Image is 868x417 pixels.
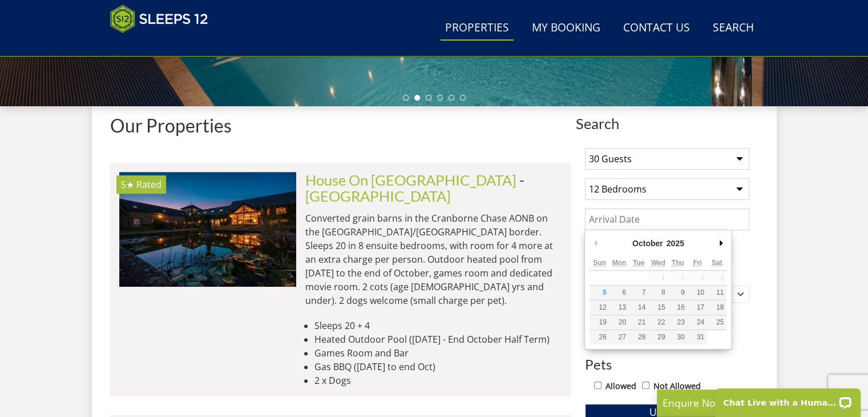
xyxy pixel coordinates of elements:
a: My Booking [527,15,605,41]
button: 11 [707,286,726,300]
button: 25 [707,315,726,330]
p: Converted grain barns in the Cranborne Chase AONB on the [GEOGRAPHIC_DATA]/[GEOGRAPHIC_DATA] bord... [305,211,562,307]
span: House On The Hill has a 5 star rating under the Quality in Tourism Scheme [121,178,134,191]
a: [GEOGRAPHIC_DATA] [305,187,451,205]
span: Search [576,115,758,131]
span: Rated [136,178,162,191]
button: 17 [688,300,707,315]
button: 18 [707,300,726,315]
button: 6 [609,286,629,300]
p: Enquire Now [663,395,834,410]
h3: Pets [585,357,749,372]
abbr: Friday [693,259,701,267]
button: 23 [668,315,688,330]
button: 10 [688,286,707,300]
li: Heated Outdoor Pool ([DATE] - End October Half Term) [314,332,562,346]
button: 5 [590,286,609,300]
input: Arrival Date [585,209,749,230]
button: 8 [648,286,668,300]
button: Next Month [715,235,726,252]
li: Sleeps 20 + 4 [314,319,562,332]
button: 22 [648,315,668,330]
iframe: Customer reviews powered by Trustpilot [104,40,224,50]
button: 27 [609,330,629,344]
button: 16 [668,300,688,315]
button: 9 [668,286,688,300]
button: 21 [629,315,648,330]
button: 28 [629,330,648,344]
a: Contact Us [619,15,695,41]
li: Games Room and Bar [314,346,562,360]
img: Sleeps 12 [110,5,208,33]
img: house-on-the-hill-large-holiday-home-accommodation-wiltshire-sleeps-16.original.jpg [119,172,296,286]
a: Properties [441,15,514,41]
abbr: Tuesday [633,259,644,267]
iframe: LiveChat chat widget [708,381,868,417]
button: 19 [590,315,609,330]
label: Allowed [605,380,636,392]
abbr: Thursday [672,259,684,267]
button: 7 [629,286,648,300]
a: Search [708,15,758,41]
button: 30 [668,330,688,344]
button: 13 [609,300,629,315]
abbr: Monday [612,259,626,267]
li: Gas BBQ ([DATE] to end Oct) [314,360,562,374]
abbr: Sunday [593,259,606,267]
button: 14 [629,300,648,315]
a: House On [GEOGRAPHIC_DATA] [305,171,516,189]
a: 5★ Rated [119,172,296,286]
button: 24 [688,315,707,330]
span: - [305,171,524,205]
button: 26 [590,330,609,344]
button: 29 [648,330,668,344]
button: 15 [648,300,668,315]
label: Not Allowed [653,380,701,392]
button: 12 [590,300,609,315]
div: October [631,235,665,252]
abbr: Saturday [712,259,722,267]
div: 2025 [665,235,686,252]
li: 2 x Dogs [314,374,562,387]
button: 20 [609,315,629,330]
button: Previous Month [590,235,601,252]
button: 31 [688,330,707,344]
h1: Our Properties [110,115,571,135]
abbr: Wednesday [651,259,665,267]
